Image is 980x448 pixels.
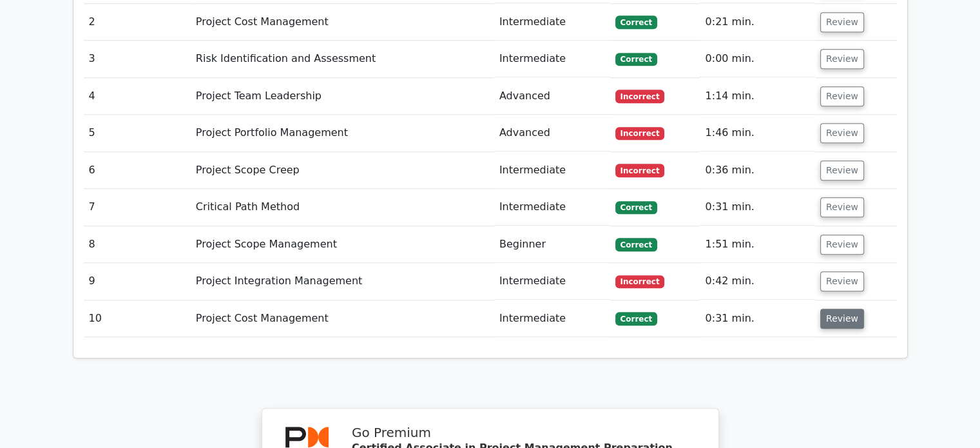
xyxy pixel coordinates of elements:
[700,115,814,151] td: 1:46 min.
[615,238,657,251] span: Correct
[820,197,864,217] button: Review
[191,78,494,115] td: Project Team Leadership
[84,300,191,337] td: 10
[191,300,494,337] td: Project Cost Management
[84,263,191,300] td: 9
[84,4,191,41] td: 2
[820,12,864,32] button: Review
[700,300,814,337] td: 0:31 min.
[615,275,665,288] span: Incorrect
[820,271,864,291] button: Review
[494,300,610,337] td: Intermediate
[84,189,191,226] td: 7
[191,4,494,41] td: Project Cost Management
[494,152,610,189] td: Intermediate
[84,115,191,151] td: 5
[191,189,494,226] td: Critical Path Method
[84,152,191,189] td: 6
[820,161,864,180] button: Review
[820,49,864,69] button: Review
[820,86,864,106] button: Review
[615,90,665,102] span: Incorrect
[700,78,814,115] td: 1:14 min.
[191,152,494,189] td: Project Scope Creep
[615,15,657,28] span: Correct
[700,189,814,226] td: 0:31 min.
[494,41,610,77] td: Intermediate
[191,41,494,77] td: Risk Identification and Assessment
[700,263,814,300] td: 0:42 min.
[615,127,665,140] span: Incorrect
[191,115,494,151] td: Project Portfolio Management
[84,226,191,263] td: 8
[191,263,494,300] td: Project Integration Management
[700,41,814,77] td: 0:00 min.
[700,226,814,263] td: 1:51 min.
[84,78,191,115] td: 4
[191,226,494,263] td: Project Scope Management
[494,263,610,300] td: Intermediate
[820,123,864,143] button: Review
[494,78,610,115] td: Advanced
[494,115,610,151] td: Advanced
[820,309,864,329] button: Review
[700,4,814,41] td: 0:21 min.
[615,53,657,66] span: Correct
[700,152,814,189] td: 0:36 min.
[615,164,665,177] span: Incorrect
[494,189,610,226] td: Intermediate
[494,4,610,41] td: Intermediate
[820,235,864,255] button: Review
[615,312,657,325] span: Correct
[615,201,657,214] span: Correct
[84,41,191,77] td: 3
[494,226,610,263] td: Beginner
